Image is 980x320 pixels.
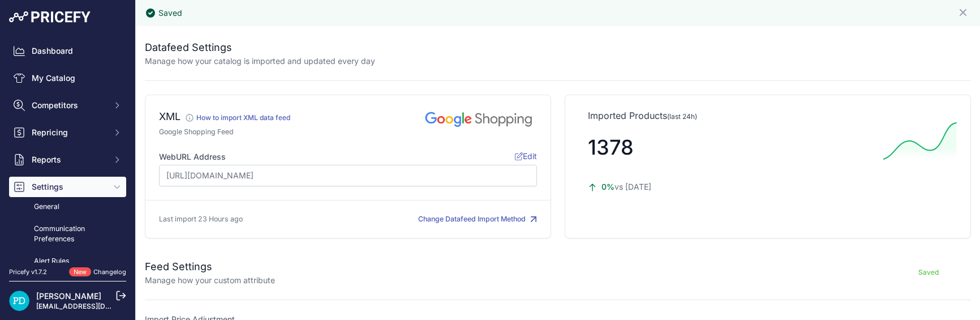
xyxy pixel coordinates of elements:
a: [PERSON_NAME] [36,291,101,301]
a: My Catalog [9,68,126,88]
a: Changelog [93,268,126,276]
h2: Feed Settings [145,259,275,275]
button: Close [957,5,971,18]
a: How to import XML data feed [185,116,290,124]
a: General [9,197,126,217]
span: 0% [601,182,614,191]
a: Dashboard [9,41,126,61]
div: XML [159,109,290,127]
p: Last import 23 Hours ago [159,214,243,225]
div: Saved [158,7,182,19]
label: WebURL Address [159,151,226,163]
button: Saved [886,263,971,281]
span: 1378 [588,135,634,160]
button: Competitors [9,95,126,116]
p: vs [DATE] [588,181,874,193]
span: New [69,267,91,277]
a: Communication Preferences [9,219,126,249]
span: Repricing [32,127,106,138]
span: Settings [32,181,106,193]
p: Manage how your custom attribute [145,275,275,286]
button: Settings [9,177,126,197]
span: Competitors [32,100,106,111]
input: https://www.site.com/products_feed.csv [159,165,537,186]
span: (last 24h) [667,112,697,121]
img: Pricefy Logo [9,11,91,23]
button: Change Datafeed Import Method [418,214,537,225]
div: Pricefy v1.7.2 [9,267,47,277]
p: Imported Products [588,109,948,122]
a: Alert Rules [9,251,126,271]
span: Edit [515,151,537,161]
div: How to import XML data feed [196,113,290,122]
button: Reports [9,150,126,170]
h2: Datafeed Settings [145,40,375,56]
a: [EMAIL_ADDRESS][DOMAIN_NAME] [36,302,154,310]
p: Google Shopping Feed [159,127,420,138]
span: Reports [32,154,106,165]
p: Manage how your catalog is imported and updated every day [145,56,375,67]
button: Repricing [9,122,126,143]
